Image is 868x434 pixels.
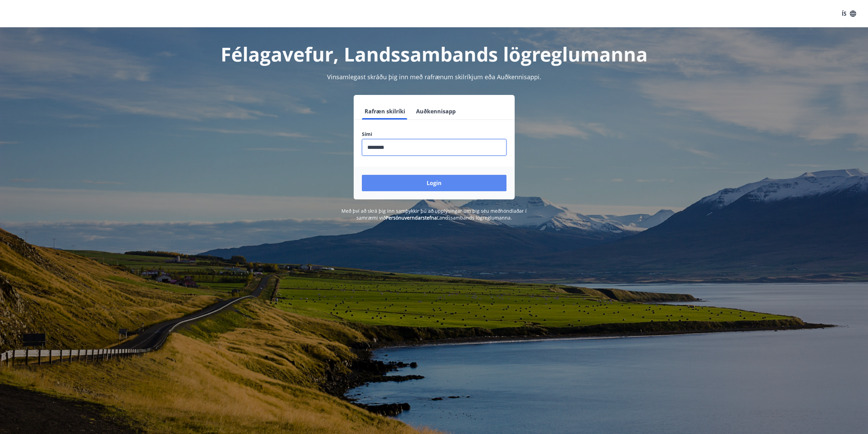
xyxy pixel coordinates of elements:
button: Login [362,175,506,191]
h1: Félagavefur, Landssambands lögreglumanna [197,41,672,67]
button: ÍS [838,8,860,20]
a: Persónuverndarstefna [386,214,437,221]
span: Með því að skrá þig inn samþykkir þú að upplýsingar um þig séu meðhöndlaðar í samræmi við Landssa... [341,208,527,221]
button: Rafræn skilríki [362,103,408,120]
button: Auðkennisapp [413,103,458,120]
span: Vinsamlegast skráðu þig inn með rafrænum skilríkjum eða Auðkennisappi. [327,73,541,81]
label: Sími [362,131,506,138]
